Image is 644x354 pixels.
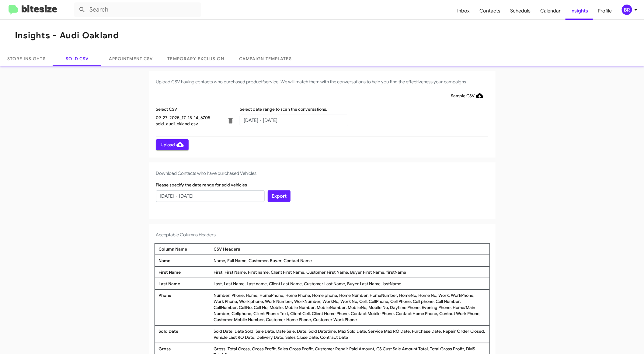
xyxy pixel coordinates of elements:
[566,2,593,20] a: Insights
[157,246,212,252] div: Column Name
[212,292,487,323] div: Number, Phone, Home, HomePhone, Home Phone, Home phone, Home Number, HomeNumber, HomeNo, Home No,...
[74,2,201,17] input: Search
[102,51,160,66] a: Appointment CSV
[240,106,327,112] label: Select date range to scan the conversations.
[156,231,488,238] h4: Acceptable Columns Headers
[505,2,535,20] a: Schedule
[160,51,232,66] a: Temporary Exclusion
[268,190,291,202] button: Export
[452,2,475,20] a: Inbox
[212,246,487,252] div: CSV Headers
[212,258,487,264] div: Name, Full Name, Customer, Buyer, Contact Name
[475,2,505,20] a: Contacts
[212,328,487,340] div: Sold Date, Date Sold, Sale Date, Date Sale, Date, Sold Datetime, Max Sold Date, Service Max RO Da...
[451,90,483,101] span: Sample CSV
[53,51,102,66] a: Sold CSV
[156,115,220,127] p: 09-27-2025_17-18-14_6705-sold_audi_okland.csv
[161,139,184,150] span: Upload
[232,51,299,66] a: Campaign Templates
[622,5,632,15] div: BR
[157,292,212,323] div: Phone
[240,115,348,126] input: Start Date - End Date
[156,170,488,177] h4: Download Contacts who have purchased Vehicles
[157,281,212,287] div: Last Name
[156,190,265,202] input: Start Date - End Date
[15,31,119,40] h1: Insights - Audi Oakland
[157,269,212,275] div: First Name
[212,281,487,287] div: Last, Last Name, Last name, Client Last Name, Customer Last Name, Buyer Last Name, lastName
[157,258,212,264] div: Name
[617,5,637,15] button: BR
[156,139,189,150] button: Upload
[156,106,177,112] label: Select CSV
[156,182,247,188] label: Please specify the date range for sold vehicles
[212,269,487,275] div: First, First Name, First name, Client First Name, Customer First Name, Buyer First Name, firstName
[593,2,617,20] a: Profile
[156,78,488,85] h4: Upload CSV having contacts who purchased product/service. We will match them with the conversatio...
[535,2,566,20] a: Calendar
[157,328,212,340] div: Sold Date
[446,90,488,101] button: Sample CSV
